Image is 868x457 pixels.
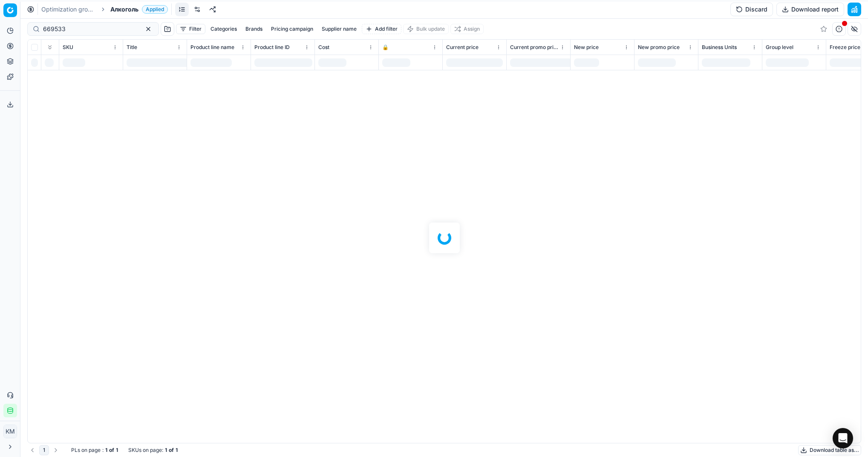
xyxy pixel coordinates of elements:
[142,5,168,14] span: Applied
[41,5,96,14] a: Optimization groups
[3,425,17,438] button: КM
[730,3,773,16] button: Discard
[776,3,844,16] button: Download report
[4,425,17,438] span: КM
[110,5,168,14] span: АлкогольApplied
[110,5,138,14] span: Алкоголь
[41,5,168,14] nav: breadcrumb
[833,428,853,448] div: Open Intercom Messenger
